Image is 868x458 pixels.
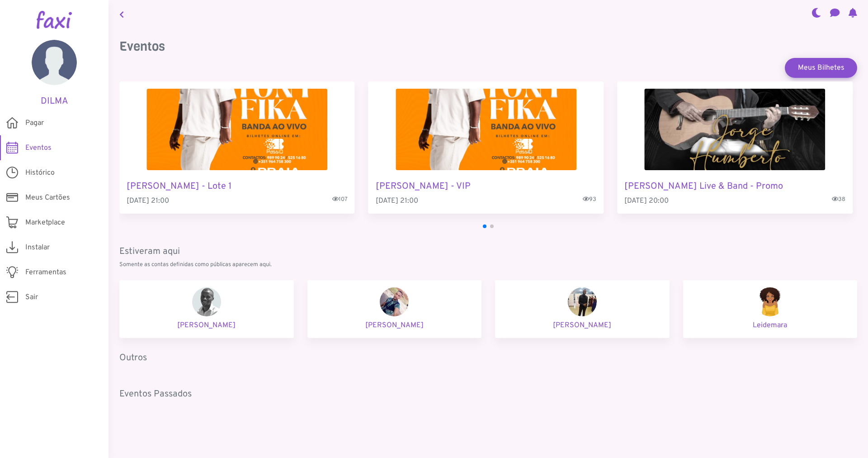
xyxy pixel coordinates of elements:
[785,58,857,78] a: Meus Bilhetes
[25,217,65,228] span: Marketplace
[832,196,845,204] span: 38
[146,89,327,170] img: TONY FIKA - Lote 1
[376,196,597,206] p: [DATE] 21:00
[368,81,604,214] a: TONY FIKA - VIP [PERSON_NAME] - VIP [DATE] 21:0093
[568,287,597,316] img: Mikas Robalo
[119,81,355,214] a: TONY FIKA - Lote 1 [PERSON_NAME] - Lote 1 [DATE] 21:00107
[25,192,70,203] span: Meus Cartões
[502,320,662,331] p: [PERSON_NAME]
[25,118,44,129] span: Pagar
[396,89,576,170] img: TONY FIKA - VIP
[376,181,597,192] h5: [PERSON_NAME] - VIP
[315,320,475,331] p: [PERSON_NAME]
[332,196,348,204] span: 107
[624,196,845,206] p: [DATE] 20:00
[624,181,845,192] h5: [PERSON_NAME] Live & Band - Promo
[25,292,38,303] span: Sair
[127,196,348,206] p: [DATE] 21:00
[119,280,294,338] a: jailson silva [PERSON_NAME]
[127,181,348,192] h5: [PERSON_NAME] - Lote 1
[683,280,858,338] a: Leidemara Leidemara
[645,89,826,170] img: Jorge Humberto Live & Band - Promo
[490,224,494,228] span: Go to slide 2
[583,196,596,204] span: 93
[483,224,486,228] span: Go to slide 1
[25,143,52,153] span: Eventos
[380,287,409,316] img: Edmar Andrade
[119,39,857,54] h3: Eventos
[617,81,853,214] a: Jorge Humberto Live & Band - Promo [PERSON_NAME] Live & Band - Promo [DATE] 20:0038
[119,353,857,363] h5: Outros
[14,40,95,107] a: DILMA
[755,287,784,316] img: Leidemara
[617,81,853,214] div: 4 / 4
[25,267,66,278] span: Ferramentas
[127,320,287,331] p: [PERSON_NAME]
[119,246,857,257] h5: Estiveram aqui
[119,389,857,400] h5: Eventos Passados
[192,287,221,316] img: jailson silva
[119,261,857,269] p: Somente as contas definidas como públicas aparecem aqui.
[307,280,482,338] a: Edmar Andrade [PERSON_NAME]
[690,320,850,331] p: Leidemara
[119,81,355,214] div: 2 / 4
[14,96,95,107] h5: DILMA
[368,81,604,214] div: 3 / 4
[25,167,55,178] span: Histórico
[495,280,670,338] a: Mikas Robalo [PERSON_NAME]
[25,242,50,253] span: Instalar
